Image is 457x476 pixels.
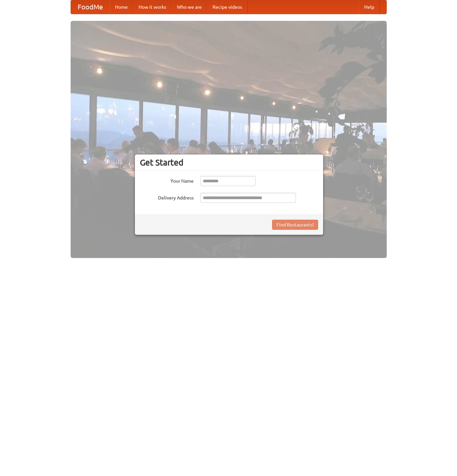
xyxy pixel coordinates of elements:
[140,193,194,201] label: Delivery Address
[110,0,133,14] a: Home
[272,220,318,230] button: Find Restaurants!
[133,0,172,14] a: How it works
[172,0,207,14] a: Who we are
[140,157,318,168] h3: Get Started
[71,0,110,14] a: FoodMe
[140,176,194,184] label: Your Name
[359,0,380,14] a: Help
[207,0,247,14] a: Recipe videos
